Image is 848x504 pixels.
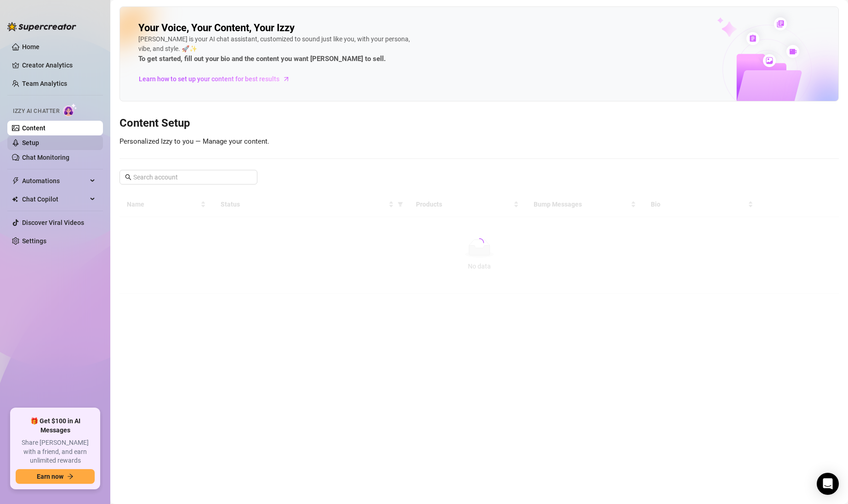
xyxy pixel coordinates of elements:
[22,174,87,188] span: Automations
[22,139,39,146] a: Setup
[125,174,131,180] span: search
[13,107,59,116] span: Izzy AI Chatter
[22,237,46,245] a: Settings
[138,55,386,63] strong: To get started, fill out your bio and the content you want [PERSON_NAME] to sell.
[138,72,297,86] a: Learn how to set up your content for best results
[22,219,84,226] a: Discover Viral Videos
[120,116,839,131] h3: Content Setup
[12,196,18,202] img: Chat Copilot
[7,22,76,31] img: logo-BBDzfeDw.svg
[16,417,95,435] span: 🎁 Get $100 in AI Messages
[133,172,245,182] input: Search account
[22,192,87,207] span: Chat Copilot
[138,34,414,65] div: [PERSON_NAME] is your AI chat assistant, customized to sound just like you, with your persona, vi...
[475,238,484,247] span: loading
[22,80,67,87] a: Team Analytics
[67,473,74,480] span: arrow-right
[282,74,291,84] span: arrow-right
[16,469,95,484] button: Earn nowarrow-right
[817,473,839,495] div: Open Intercom Messenger
[63,103,77,117] img: AI Chatter
[22,154,69,161] a: Chat Monitoring
[37,473,63,480] span: Earn now
[696,7,838,101] img: ai-chatter-content-library-cLFOSyPT.png
[22,58,96,73] a: Creator Analytics
[138,22,295,34] h2: Your Voice, Your Content, Your Izzy
[12,177,19,185] span: thunderbolt
[120,137,269,146] span: Personalized Izzy to you — Manage your content.
[139,74,279,84] span: Learn how to set up your content for best results
[22,43,40,50] a: Home
[22,124,46,132] a: Content
[16,438,95,465] span: Share [PERSON_NAME] with a friend, and earn unlimited rewards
